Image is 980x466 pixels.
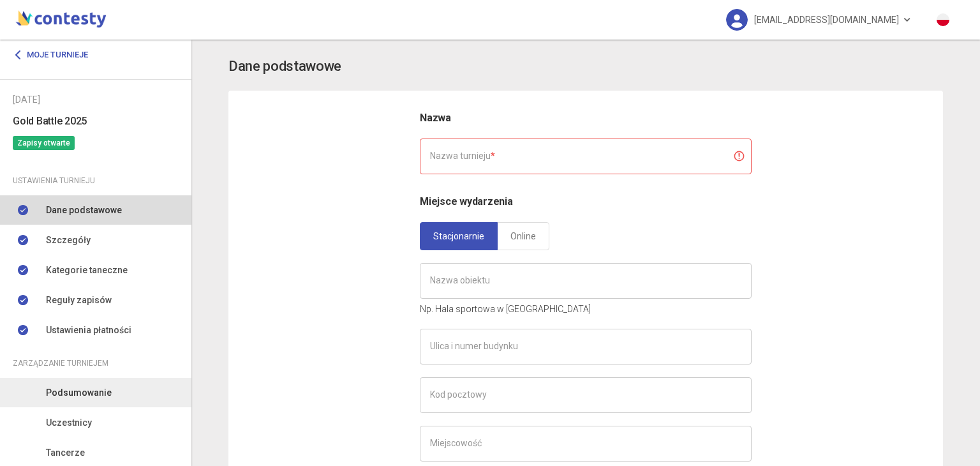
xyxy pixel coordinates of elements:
div: Ustawienia turnieju [13,174,179,188]
app-title: settings-basic.title [228,56,943,78]
span: Szczegóły [46,233,91,247]
span: Zapisy otwarte [13,136,75,150]
a: Moje turnieje [13,43,98,66]
span: Miejsce wydarzenia [420,195,513,207]
div: [DATE] [13,93,179,107]
span: Kategorie taneczne [46,263,128,277]
p: Np. Hala sportowa w [GEOGRAPHIC_DATA] [420,302,752,316]
a: Stacjonarnie [420,222,498,250]
span: Podsumowanie [46,386,112,400]
span: Tancerze [46,446,85,460]
h3: Dane podstawowe [228,56,341,78]
span: [EMAIL_ADDRESS][DOMAIN_NAME] [754,6,899,33]
a: Online [497,222,549,250]
span: Ustawienia płatności [46,323,131,337]
span: Nazwa [420,112,451,124]
span: Reguły zapisów [46,293,112,307]
span: Uczestnicy [46,416,92,430]
span: Dane podstawowe [46,203,122,217]
h6: Gold Battle 2025 [13,113,179,129]
span: Zarządzanie turniejem [13,356,108,370]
